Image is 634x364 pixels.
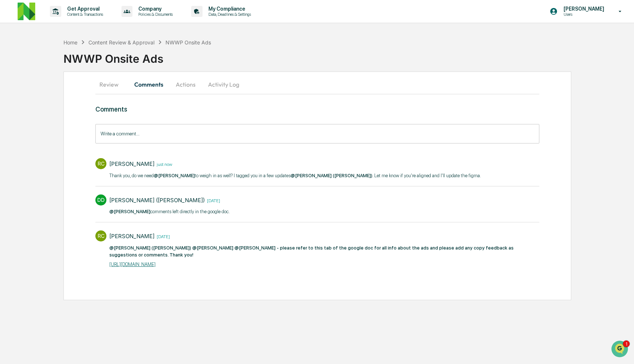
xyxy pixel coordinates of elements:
[52,162,89,168] a: Powered byPylon
[165,39,211,45] div: NWWP Onsite Ads
[4,141,49,154] a: 🔎Data Lookup
[65,100,80,106] span: [DATE]
[73,162,89,168] span: Pylon
[109,262,156,267] a: [URL][DOMAIN_NAME]
[95,76,539,93] div: secondary tabs example
[7,81,49,87] div: Past conversations
[154,233,170,239] time: Friday, September 5, 2025 at 4:16:42 PM CDT
[15,144,46,152] span: Data Lookup
[7,131,13,137] div: 🖐️
[61,12,107,17] p: Content & Transactions
[132,6,176,12] p: Company
[154,173,195,178] span: @[PERSON_NAME]
[109,208,230,215] p: comments left directly in the google doc.​
[33,56,120,63] div: Start new chat
[88,39,154,45] div: Content Review & Approval
[61,6,107,12] p: Get Approval
[132,12,176,17] p: Policies & Documents
[95,158,106,169] div: RC
[53,131,59,137] div: 🗄️
[33,63,104,69] div: We're offline, we'll be back soon
[109,245,514,258] span: @[PERSON_NAME] ([PERSON_NAME]) @[PERSON_NAME] @[PERSON_NAME] - please refer to this tab of the go...
[154,161,172,167] time: Thursday, September 11, 2025 at 10:33:40 PM CDT
[61,130,91,138] span: Attestations
[109,160,154,167] div: [PERSON_NAME]
[109,233,154,240] div: [PERSON_NAME]
[61,100,63,106] span: •
[95,230,106,241] div: RC
[205,197,220,203] time: Wednesday, September 10, 2025 at 5:33:20 PM CDT
[15,56,29,69] img: 8933085812038_c878075ebb4cc5468115_72.jpg
[169,76,202,93] button: Actions
[611,340,630,360] iframe: Open customer support
[109,197,205,204] div: [PERSON_NAME] ([PERSON_NAME])
[109,172,481,179] p: Thank you, do we need to weigh in as well? I tagged you in a few updates . Let me know if you're ...
[7,93,19,105] img: Jack Rasmussen
[95,194,106,205] div: DD
[95,105,539,113] h3: Comments
[558,12,608,17] p: Users
[15,100,21,106] img: 1746055101610-c473b297-6a78-478c-a979-82029cc54cd1
[50,127,94,141] a: 🗄️Attestations
[7,15,134,27] p: How can we help?
[4,127,50,141] a: 🖐️Preclearance
[23,100,59,106] span: [PERSON_NAME]
[109,209,150,214] span: @[PERSON_NAME]
[63,46,634,65] div: NWWP Onsite Ads
[125,58,134,67] button: Start new chat
[18,3,35,20] img: logo
[63,39,77,45] div: Home
[203,6,255,12] p: My Compliance
[7,145,13,151] div: 🔎
[128,76,169,93] button: Comments
[7,56,21,69] img: 1746055101610-c473b297-6a78-478c-a979-82029cc54cd1
[202,76,245,93] button: Activity Log
[291,173,372,178] span: @[PERSON_NAME] ([PERSON_NAME])
[558,6,608,12] p: [PERSON_NAME]
[114,80,134,89] button: See all
[95,76,128,93] button: Review
[15,130,47,138] span: Preclearance
[203,12,255,17] p: Data, Deadlines & Settings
